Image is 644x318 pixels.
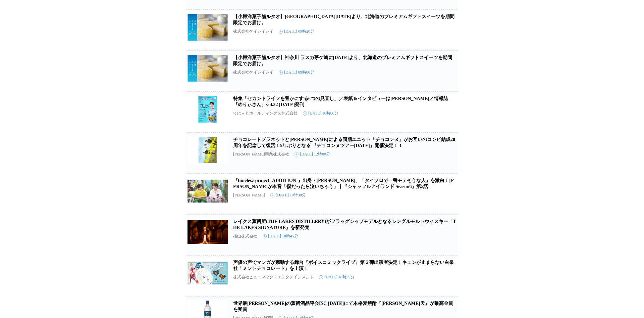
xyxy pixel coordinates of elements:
[187,96,228,123] img: 特集「セカンドライフを豊かにする6つの見直し」／表紙＆インタビューは藤井隆さん／情報誌『めりぃさん』vol.32 8月10日発刊
[187,260,228,286] img: 声優の声でマンガが躍動する舞台『ボイスコミックライブ』第３弾出演者決定！キュンが止まらない白泉社「ミントチョコレート」を上演！
[233,219,456,230] a: レイクス蒸留所(THE LAKES DISTILLERY)がフラッグシップモデルとなるシングルモルトウイスキー「THE LAKES SIGNATURE」を新発売
[233,29,273,34] p: 株式会社ケイシイシイ
[187,137,228,164] img: チョコレートプラネットとシソンヌによる同期ユニット「チョコンヌ」がお互いのコンビ結成20周年を記念して復活！5年ぶりとなる 『チョコンヌツアー2025』開催決定！！
[233,301,453,312] a: 世界最[PERSON_NAME]の蒸留酒品評会ISC [DATE]にて本格麦焼酎『[PERSON_NAME]天』が最高金賞を受賞
[279,29,314,34] time: [DATE] 09時20分
[233,96,448,107] a: 特集「セカンドライフを豊かにする6つの見直し」／表紙＆インタビューは[PERSON_NAME]／情報誌『めりぃさん』vol.32 [DATE]発刊
[187,55,228,82] img: 【小樽洋菓子舗ルタオ】神奈川 ラスカ茅ケ崎に8月15日（金）より、北海道のプレミアムギフトスイーツを期間限定でお届け。
[270,192,306,198] time: [DATE] 19時38分
[263,233,298,239] time: [DATE] 18時45分
[233,260,454,271] a: 声優の声でマンガが躍動する舞台『ボイスコミックライブ』第３弾出演者決定！キュンが止まらない白泉社「ミントチョコレート」を上演！
[233,55,452,66] a: 【小樽洋菓子舗ルタオ】神奈川 ラスカ茅ケ崎に[DATE]より、北海道のプレミアムギフトスイーツを期間限定でお届け。
[233,233,257,239] p: 雄山株式会社
[187,219,228,245] img: レイクス蒸留所(THE LAKES DISTILLERY)がフラッグシップモデルとなるシングルモルトウイスキー「THE LAKES SIGNATURE」を新発売
[233,110,298,116] p: ては～とホールディングス株式会社
[303,110,338,116] time: [DATE] 10時00分
[187,14,228,41] img: 【小樽洋菓子舗ルタオ】埼玉 モラージュ菖蒲にて8月19日（火）より、北海道のプレミアムギフトスイーツを期間限定でお届け。
[319,274,355,280] time: [DATE] 18時39分
[279,70,314,75] time: [DATE] 09時00分
[233,70,273,75] p: 株式会社ケイシイシイ
[233,178,454,189] a: 『timelesz project -AUDITION-』出身・[PERSON_NAME]、「タイプロで一番モテそうな人」を激白！[PERSON_NAME]が本音「僕だったら泣いちゃう」｜『シャ...
[233,274,314,280] p: 株式会社ヒューマックスエンタテインメント
[187,178,228,205] img: 『timelesz project -AUDITION-』出身・前田大輔、「タイプロで一番モテそうな人」を激白！西山智樹が本音「僕だったら泣いちゃう」｜『シャッフルアイランド Season6』第5話
[233,193,265,198] p: [PERSON_NAME]
[233,151,289,157] p: [PERSON_NAME]興業株式会社
[294,151,330,157] time: [DATE] 12時00分
[233,14,454,25] a: 【小樽洋菓子舗ルタオ】[GEOGRAPHIC_DATA][DATE]より、北海道のプレミアムギフトスイーツを期間限定でお届け。
[233,137,455,148] a: チョコレートプラネットと[PERSON_NAME]による同期ユニット「チョコンヌ」がお互いのコンビ結成20周年を記念して復活！5年ぶりとなる 『チョコンヌツアー[DATE]』開催決定！！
